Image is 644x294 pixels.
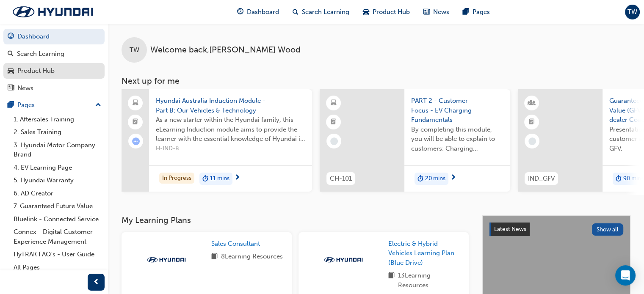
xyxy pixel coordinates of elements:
[237,7,243,17] span: guage-icon
[221,252,283,262] span: 8 Learning Resources
[473,7,490,17] span: Pages
[8,67,14,75] span: car-icon
[122,89,312,192] a: Hyundai Australia Induction Module - Part B: Our Vehicles & TechnologyAs a new starter within the...
[17,66,55,76] div: Product Hub
[3,97,105,113] button: Pages
[211,252,218,262] span: book-icon
[320,89,510,192] a: CH-101PART 2 - Customer Focus - EV Charging FundamentalsBy completing this module, you will be ab...
[156,115,305,144] span: As a new starter within the Hyundai family, this eLearning Induction module aims to provide the l...
[3,27,105,97] button: DashboardSearch LearningProduct HubNews
[8,85,14,92] span: news-icon
[529,98,535,109] span: learningResourceType_INSTRUCTOR_LED-icon
[302,7,349,17] span: Search Learning
[10,187,105,200] a: 6. AD Creator
[293,7,299,17] span: search-icon
[625,5,640,19] button: TW
[211,239,263,249] a: Sales Consultant
[616,173,622,184] span: duration-icon
[10,225,105,248] a: Connex - Digital Customer Experience Management
[122,215,469,225] h3: My Learning Plans
[202,173,208,184] span: duration-icon
[150,45,301,55] span: Welcome back , [PERSON_NAME] Wood
[320,256,367,264] img: Trak
[17,83,33,93] div: News
[489,223,623,236] a: Latest NewsShow all
[3,63,105,79] a: Product Hub
[10,213,105,226] a: Bluelink - Connected Service
[132,137,140,145] span: learningRecordVerb_ATTEMPT-icon
[528,174,555,184] span: IND_GFV
[17,49,64,59] div: Search Learning
[10,161,105,174] a: 4. EV Learning Page
[373,7,410,17] span: Product Hub
[10,200,105,213] a: 7. Guaranteed Future Value
[234,174,240,182] span: next-icon
[433,7,449,17] span: News
[156,96,305,115] span: Hyundai Australia Induction Module - Part B: Our Vehicles & Technology
[456,3,497,21] a: pages-iconPages
[331,117,337,128] span: booktick-icon
[247,7,279,17] span: Dashboard
[95,100,101,111] span: up-icon
[156,144,305,154] span: H-IND-B
[8,33,14,41] span: guage-icon
[615,265,636,286] div: Open Intercom Messenger
[108,76,644,86] h3: Next up for me
[10,126,105,139] a: 2. Sales Training
[4,3,102,21] img: Trak
[3,46,105,62] a: Search Learning
[494,225,526,233] span: Latest News
[330,137,338,145] span: learningRecordVerb_NONE-icon
[417,3,456,21] a: news-iconNews
[10,174,105,187] a: 5. Hyundai Warranty
[10,248,105,261] a: HyTRAK FAQ's - User Guide
[10,113,105,126] a: 1. Aftersales Training
[463,7,469,17] span: pages-icon
[10,139,105,161] a: 3. Hyundai Motor Company Brand
[10,261,105,274] a: All Pages
[159,173,194,184] div: In Progress
[450,174,456,182] span: next-icon
[623,174,644,184] span: 90 mins
[133,117,138,128] span: booktick-icon
[210,174,229,184] span: 11 mins
[330,174,352,184] span: CH-101
[331,98,337,109] span: learningResourceType_ELEARNING-icon
[211,240,260,247] span: Sales Consultant
[8,50,14,58] span: search-icon
[93,277,100,288] span: prev-icon
[411,125,503,154] span: By completing this module, you will be able to explain to customers: Charging terminology eg; AC ...
[133,98,138,109] span: laptop-icon
[627,7,637,17] span: TW
[356,3,417,21] a: car-iconProduct Hub
[286,3,356,21] a: search-iconSearch Learning
[423,7,430,17] span: news-icon
[130,45,139,55] span: TW
[411,96,503,125] span: PART 2 - Customer Focus - EV Charging Fundamentals
[3,29,105,44] a: Dashboard
[398,271,462,290] span: 13 Learning Resources
[425,174,445,184] span: 20 mins
[8,102,14,109] span: pages-icon
[143,256,190,264] img: Trak
[388,239,462,268] a: Electric & Hybrid Vehicles Learning Plan (Blue Drive)
[3,80,105,96] a: News
[388,240,454,267] span: Electric & Hybrid Vehicles Learning Plan (Blue Drive)
[592,223,624,236] button: Show all
[363,7,369,17] span: car-icon
[388,271,395,290] span: book-icon
[230,3,286,21] a: guage-iconDashboard
[17,100,35,110] div: Pages
[417,173,423,184] span: duration-icon
[528,137,536,145] span: learningRecordVerb_NONE-icon
[529,117,535,128] span: booktick-icon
